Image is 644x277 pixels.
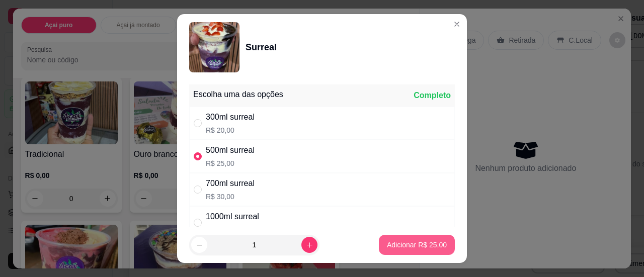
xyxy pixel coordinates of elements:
[206,125,255,135] p: R$ 20,00
[414,89,451,102] div: Completo
[206,177,255,190] div: 700ml surreal
[206,111,255,123] div: 300ml surreal
[206,158,255,168] p: R$ 25,00
[191,237,207,253] button: decrease-product-quantity
[189,22,239,72] img: product-image
[449,16,465,32] button: Close
[206,211,259,223] div: 1000ml surreal
[206,192,255,202] p: R$ 30,00
[206,144,255,156] div: 500ml surreal
[246,40,277,54] div: Surreal
[301,237,317,253] button: increase-product-quantity
[193,88,283,101] div: Escolha uma das opções
[379,235,455,255] button: Adicionar R$ 25,00
[387,240,447,250] p: Adicionar R$ 25,00
[206,225,259,235] p: R$ 41,00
